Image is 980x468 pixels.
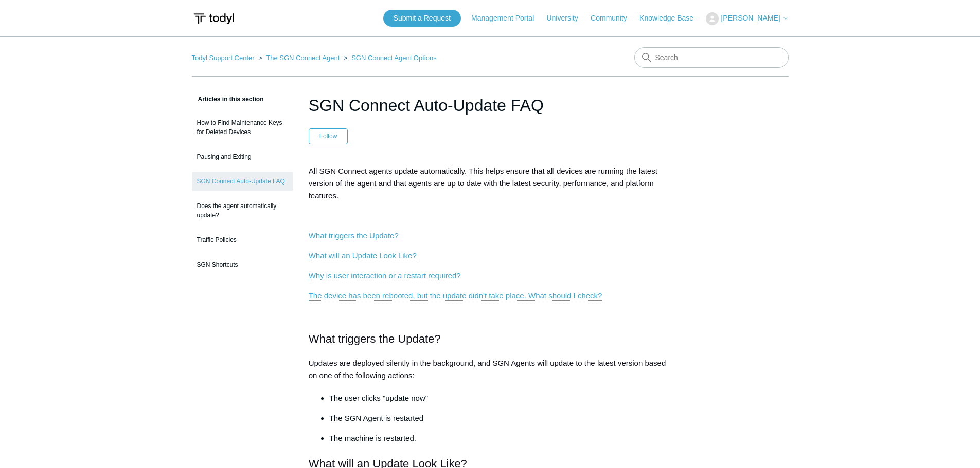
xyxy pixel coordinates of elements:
[192,9,236,28] img: Todyl Support Center Help Center home page
[192,54,255,62] a: Todyl Support Center
[256,54,342,62] li: The SGN Connect Agent
[309,251,417,260] a: What will an Update Look Like?
[329,432,672,444] p: The machine is restarted.
[383,10,461,27] a: Submit a Request
[634,47,789,68] input: Search
[266,54,340,62] a: The SGN Connect Agent
[309,128,348,144] button: Follow Article
[351,54,436,62] a: SGN Connect Agent Options
[192,230,293,250] a: Traffic Policies
[309,359,666,380] span: Updates are deployed silently in the background, and SGN Agents will update to the latest version...
[309,271,461,280] a: Why is user interaction or a restart required?
[192,54,257,62] li: Todyl Support Center
[329,412,672,424] p: The SGN Agent is restarted
[639,13,704,24] a: Knowledge Base
[309,166,657,200] span: All SGN Connect agents update automatically. This helps ensure that all devices are running the l...
[192,96,264,103] span: Articles in this section
[471,13,544,24] a: Management Portal
[309,332,441,345] span: What triggers the Update?
[342,54,437,62] li: SGN Connect Agent Options
[192,255,293,274] a: SGN Shortcuts
[192,196,293,225] a: Does the agent automatically update?
[591,13,637,24] a: Community
[192,147,293,166] a: Pausing and Exiting
[706,12,788,25] button: [PERSON_NAME]
[309,231,399,240] a: What triggers the Update?
[721,14,780,22] span: [PERSON_NAME]
[309,93,672,118] h1: SGN Connect Auto-Update FAQ
[192,113,293,142] a: How to Find Maintenance Keys for Deleted Devices
[546,13,588,24] a: University
[309,291,602,301] a: The device has been rebooted, but the update didn't take place. What should I check?
[192,172,293,191] a: SGN Connect Auto-Update FAQ
[329,392,672,404] li: The user clicks "update now"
